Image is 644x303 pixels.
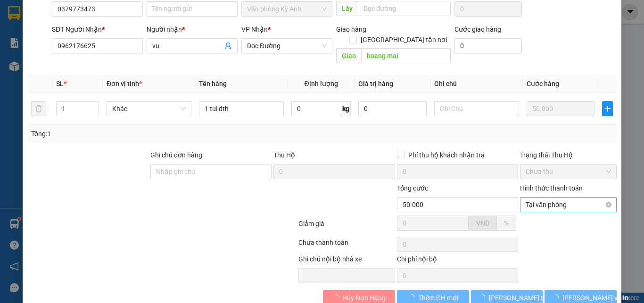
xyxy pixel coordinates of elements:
[107,80,142,87] span: Đơn vị tính
[332,294,342,301] span: loading
[489,293,564,303] span: [PERSON_NAME] thay đổi
[476,219,489,227] span: VND
[150,151,202,159] label: Ghi chú đơn hàng
[298,254,395,268] div: Ghi chú nội bộ nhà xe
[397,254,518,268] div: Chi phí nội bộ
[602,101,613,116] button: plus
[418,293,458,303] span: Thêm ĐH mới
[520,150,617,160] div: Trạng thái Thu Hộ
[527,101,594,116] input: 0
[430,75,523,93] th: Ghi chú
[5,70,104,83] li: In ngày: 09:30 13/08
[241,26,268,33] span: VP Nhận
[358,1,451,16] input: Dọc đường
[603,105,612,113] span: plus
[357,35,451,45] span: [GEOGRAPHIC_DATA] tận nơi
[224,42,232,50] span: user-add
[247,39,327,53] span: Dọc Đường
[150,164,272,179] input: Ghi chú đơn hàng
[336,48,361,63] span: Giao
[454,1,522,17] input: Cước lấy hàng
[397,184,428,192] span: Tổng cước
[434,101,519,116] input: Ghi Chú
[304,80,338,87] span: Định lượng
[336,26,366,33] span: Giao hàng
[361,48,451,63] input: Dọc đường
[247,2,327,16] span: Văn phòng Kỳ Anh
[147,24,238,35] div: Người nhận
[31,101,46,116] button: delete
[520,184,583,192] label: Hình thức thanh toán
[31,129,249,139] div: Tổng: 1
[479,294,489,301] span: loading
[297,237,396,254] div: Chưa thanh toán
[297,218,396,235] div: Giảm giá
[52,24,143,35] div: SĐT Người Nhận
[273,151,295,159] span: Thu Hộ
[336,1,358,16] span: Lấy
[5,57,104,70] li: [PERSON_NAME]
[552,294,562,301] span: loading
[526,198,611,212] span: Tại văn phòng
[408,294,418,301] span: loading
[112,102,186,116] span: Khác
[342,293,386,303] span: Hủy Đơn Hàng
[199,80,227,87] span: Tên hàng
[504,219,509,227] span: %
[199,101,284,116] input: VD: Bàn, Ghế
[562,293,628,303] span: [PERSON_NAME] và In
[526,164,611,179] span: Chưa thu
[454,38,522,53] input: Cước giao hàng
[341,101,351,116] span: kg
[358,80,393,87] span: Giá trị hàng
[606,202,611,208] span: close-circle
[527,80,559,87] span: Cước hàng
[56,80,64,87] span: SL
[405,150,488,160] span: Phí thu hộ khách nhận trả
[454,26,501,33] label: Cước giao hàng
